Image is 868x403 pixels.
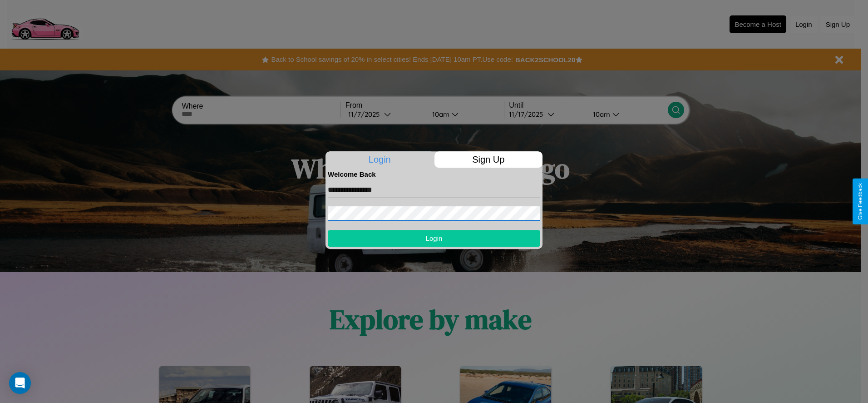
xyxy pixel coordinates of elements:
[328,230,540,247] button: Login
[328,170,540,178] h4: Welcome Back
[325,151,434,168] p: Login
[9,372,31,394] div: Open Intercom Messenger
[857,183,863,220] div: Give Feedback
[434,151,543,168] p: Sign Up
